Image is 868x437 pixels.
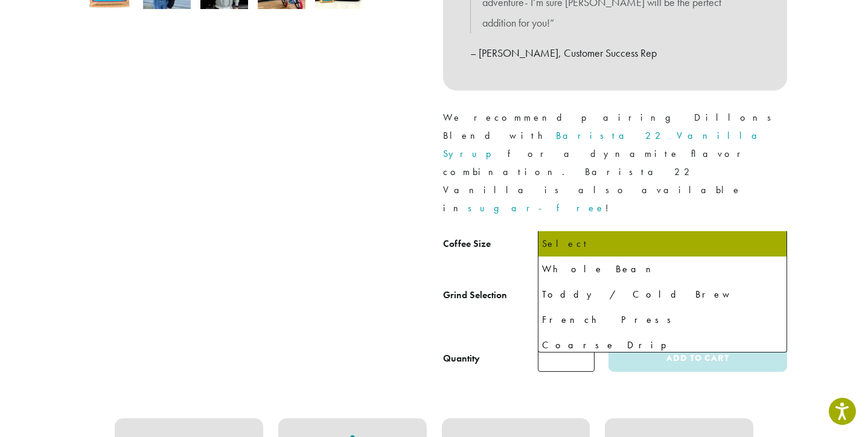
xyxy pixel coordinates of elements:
[542,260,783,278] div: Whole Bean
[443,109,787,217] p: We recommend pairing Dillons Blend with for a dynamite flavor combination. Barista 22 Vanilla is ...
[443,351,480,366] div: Quantity
[468,202,605,214] a: sugar-free
[538,231,787,257] li: Select
[542,311,783,329] div: French Press
[470,43,760,63] p: – [PERSON_NAME], Customer Success Rep
[542,336,783,354] div: Coarse Drip
[443,235,538,253] label: Coffee Size
[542,285,783,304] div: Toddy / Cold Brew
[538,345,595,372] input: Product quantity
[443,129,767,160] a: Barista 22 Vanilla Syrup
[608,345,787,372] button: Add to cart
[443,287,538,304] label: Grind Selection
